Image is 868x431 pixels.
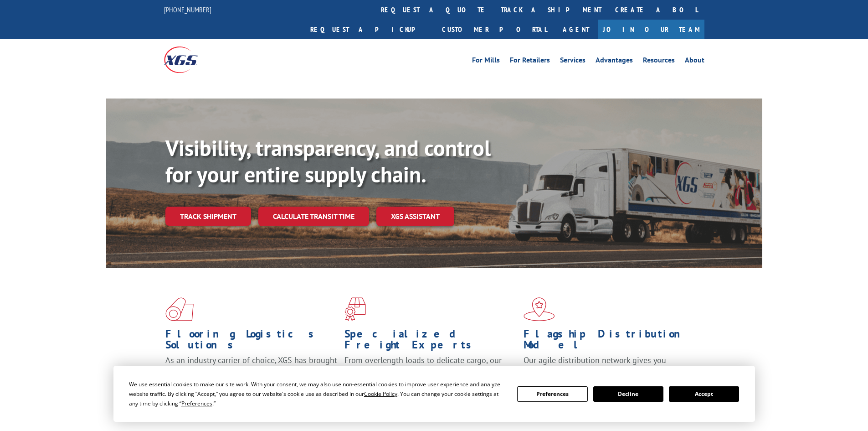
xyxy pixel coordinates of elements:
a: Advantages [596,57,633,67]
a: For Mills [472,57,500,67]
a: About [685,57,704,67]
span: Preferences [181,400,212,407]
a: Agent [554,20,598,39]
span: Cookie Policy [364,390,397,398]
h1: Flooring Logistics Solutions [165,328,338,355]
img: xgs-icon-focused-on-flooring-red [344,297,366,321]
a: Resources [643,57,675,67]
a: Services [560,57,586,67]
a: XGS ASSISTANT [376,207,454,226]
button: Preferences [517,386,587,402]
span: As an industry carrier of choice, XGS has brought innovation and dedication to flooring logistics... [165,355,337,387]
h1: Flagship Distribution Model [524,328,696,355]
button: Decline [593,386,663,402]
span: Our agile distribution network gives you nationwide inventory management on demand. [524,355,691,376]
a: Join Our Team [598,20,704,39]
a: Calculate transit time [258,207,369,226]
a: For Retailers [510,57,550,67]
a: [PHONE_NUMBER] [164,5,211,14]
img: xgs-icon-total-supply-chain-intelligence-red [165,297,194,321]
button: Accept [669,386,739,402]
img: xgs-icon-flagship-distribution-model-red [524,297,555,321]
a: Customer Portal [435,20,554,39]
a: Request a pickup [303,20,435,39]
b: Visibility, transparency, and control for your entire supply chain. [165,134,491,188]
h1: Specialized Freight Experts [344,328,517,355]
div: Cookie Consent Prompt [113,366,755,422]
p: From overlength loads to delicate cargo, our experienced staff knows the best way to move your fr... [344,355,517,395]
div: We use essential cookies to make our site work. With your consent, we may also use non-essential ... [129,379,506,408]
a: Track shipment [165,207,251,226]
